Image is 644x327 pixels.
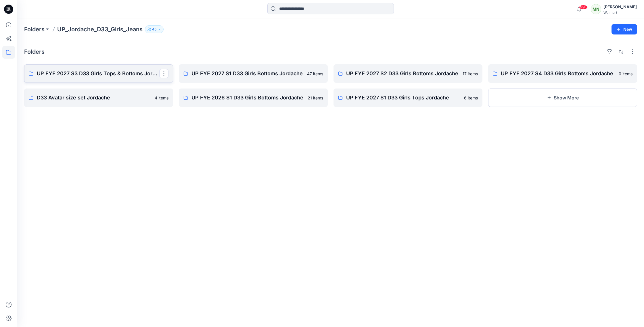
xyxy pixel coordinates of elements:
[24,89,173,107] a: D33 Avatar size set Jordache4 items
[145,25,164,33] button: 45
[24,48,45,55] h4: Folders
[155,95,168,101] p: 4 items
[333,64,482,83] a: UP FYE 2027 S2 D33 Girls Bottoms Jordache17 items
[464,95,478,101] p: 6 items
[619,71,632,77] p: 0 items
[179,89,328,107] a: UP FYE 2026 S1 D33 Girls Bottoms Jordache21 items
[152,26,156,32] p: 45
[37,94,151,102] p: D33 Avatar size set Jordache
[603,10,637,15] div: Walmart
[24,25,45,33] a: Folders
[488,64,637,83] a: UP FYE 2027 S4 D33 Girls Bottoms Jordache0 items
[308,95,323,101] p: 21 items
[346,70,459,78] p: UP FYE 2027 S2 D33 Girls Bottoms Jordache
[57,25,143,33] p: UP_Jordache_D33_Girls_Jeans
[603,3,637,10] div: [PERSON_NAME]
[37,70,159,78] p: UP FYE 2027 S3 D33 Girls Tops & Bottoms Jordache
[488,89,637,107] button: Show More
[346,94,461,102] p: UP FYE 2027 S1 D33 Girls Tops Jordache
[591,4,601,14] div: MN
[191,94,304,102] p: UP FYE 2026 S1 D33 Girls Bottoms Jordache
[191,70,304,78] p: UP FYE 2027 S1 D33 Girls Bottoms Jordache
[24,64,173,83] a: UP FYE 2027 S3 D33 Girls Tops & Bottoms Jordache
[179,64,328,83] a: UP FYE 2027 S1 D33 Girls Bottoms Jordache47 items
[501,70,615,78] p: UP FYE 2027 S4 D33 Girls Bottoms Jordache
[307,71,323,77] p: 47 items
[463,71,478,77] p: 17 items
[612,24,637,34] button: New
[333,89,482,107] a: UP FYE 2027 S1 D33 Girls Tops Jordache6 items
[579,5,588,9] span: 99+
